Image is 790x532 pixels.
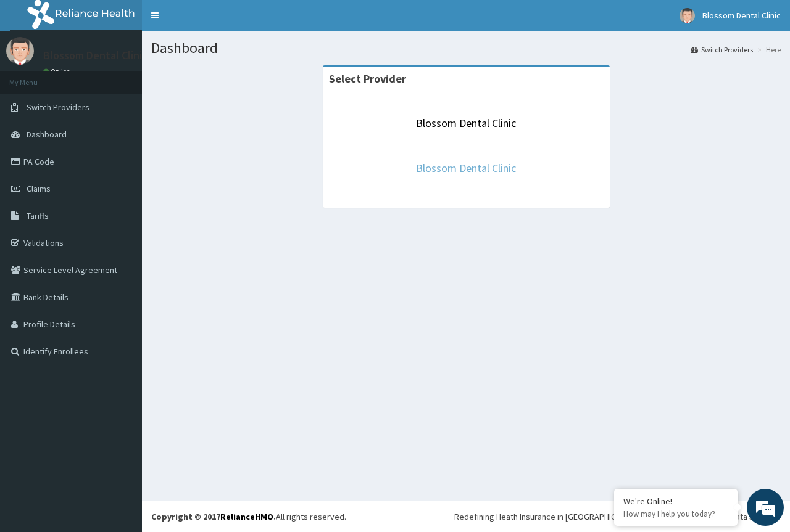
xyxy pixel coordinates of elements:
[27,129,67,140] span: Dashboard
[220,511,273,522] a: RelianceHMO
[754,44,781,55] li: Here
[6,337,235,380] textarea: Type your message and hit 'Enter'
[64,69,207,85] div: Chat with us now
[702,10,781,21] span: Blossom Dental Clinic
[151,40,781,56] h1: Dashboard
[27,102,89,113] span: Switch Providers
[43,50,148,61] p: Blossom Dental Clinic
[27,210,49,221] span: Tariffs
[23,62,50,92] img: d_794563401_company_1708531726252_794563401
[72,155,170,280] span: We're online!
[623,496,728,507] div: We're Online!
[416,161,516,175] a: Blossom Dental Clinic
[454,510,781,523] div: Redefining Heath Insurance in [GEOGRAPHIC_DATA] using Telemedicine and Data Science!
[202,6,232,36] div: Minimize live chat window
[329,72,406,86] strong: Select Provider
[623,509,728,519] p: How may I help you today?
[27,183,51,194] span: Claims
[6,37,34,65] img: User Image
[680,8,695,23] img: User Image
[43,67,73,76] a: Online
[151,511,276,522] strong: Copyright © 2017 .
[142,501,790,532] footer: All rights reserved.
[691,44,753,55] a: Switch Providers
[416,116,516,130] a: Blossom Dental Clinic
